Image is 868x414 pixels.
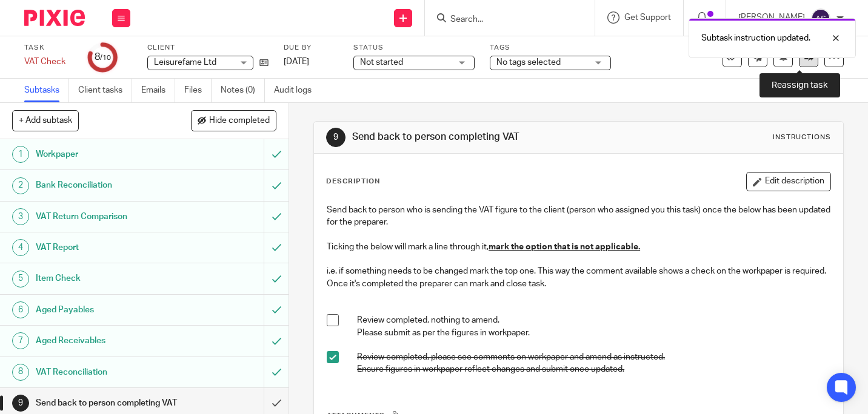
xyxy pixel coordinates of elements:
[24,43,73,53] label: Task
[36,332,180,350] h1: Aged Receivables
[147,43,269,53] label: Client
[154,58,216,67] span: Leisurefame Ltd
[12,239,29,256] div: 4
[36,269,180,287] h1: Item Check
[36,145,180,163] h1: Workpaper
[12,110,79,131] button: + Add subtask
[773,133,831,142] div: Instructions
[221,79,265,102] a: Notes (0)
[24,79,69,102] a: Subtasks
[357,351,830,376] p: Review completed, please see comments on workpaper and amend as instructed. Ensure figures in wor...
[36,394,180,412] h1: Send back to person completing VAT
[352,131,605,143] h1: Send back to person completing VAT
[36,301,180,319] h1: Aged Payables
[274,79,321,102] a: Audit logs
[24,56,73,68] div: VAT Check
[327,204,830,229] p: Send back to person who is sending the VAT figure to the client (person who assigned you this tas...
[12,177,29,194] div: 2
[327,265,830,290] p: i.e. if something needs to be changed mark the top one. This way the comment available shows a ch...
[12,146,29,163] div: 1
[489,243,640,251] u: mark the option that is not applicable.
[496,58,561,67] span: No tags selected
[360,58,403,67] span: Not started
[100,54,111,61] small: /10
[36,238,180,257] h1: VAT Report
[326,128,346,147] div: 9
[746,172,831,191] button: Edit description
[326,177,380,186] p: Description
[36,208,180,226] h1: VAT Return Comparison
[12,395,29,412] div: 9
[357,314,830,339] p: Review completed, nothing to amend. Please submit as per the figures in workpaper.
[184,79,212,102] a: Files
[141,79,175,102] a: Emails
[327,241,830,253] p: Ticking the below will mark a line through it,
[36,176,180,194] h1: Bank Reconciliation
[12,301,29,318] div: 6
[701,32,810,44] p: Subtask instruction updated.
[191,110,276,131] button: Hide completed
[12,271,29,287] div: 5
[24,10,85,26] img: Pixie
[353,43,475,53] label: Status
[78,79,132,102] a: Client tasks
[12,208,29,225] div: 3
[95,50,111,64] div: 8
[284,57,309,66] span: [DATE]
[284,43,338,53] label: Due by
[811,8,830,28] img: svg%3E
[209,116,270,126] span: Hide completed
[36,363,180,381] h1: VAT Reconciliation
[12,364,29,381] div: 8
[12,332,29,349] div: 7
